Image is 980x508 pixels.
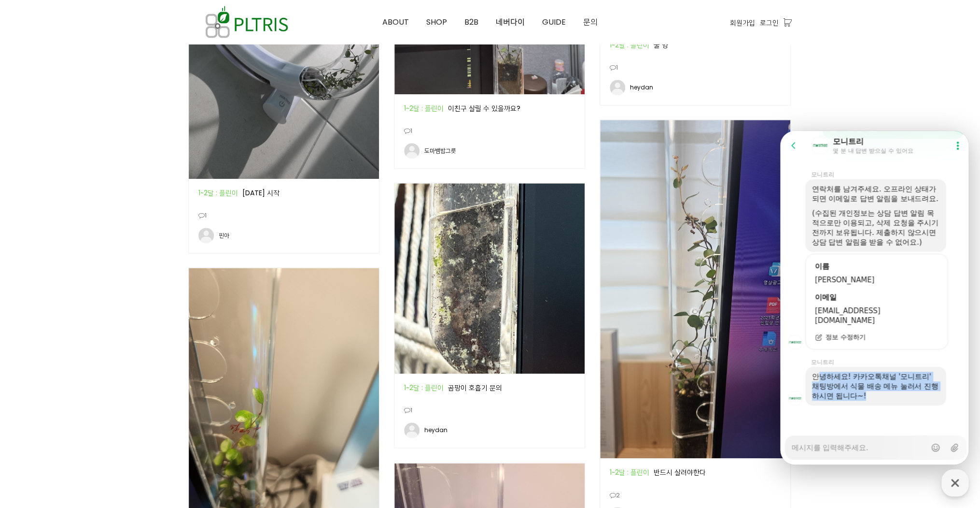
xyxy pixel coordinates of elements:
em: 1~2달 : 플린이 [198,188,240,198]
div: 물 양 [610,41,781,49]
span: 네버다이 [496,16,525,28]
div: 이친구 살릴 수 있을까요? [404,104,575,113]
a: 1~2달 : 플린이 [404,103,448,113]
a: B2B [456,0,487,44]
a: 네버다이 [487,0,533,44]
div: heydan [630,84,653,91]
a: 1~2달 : 플린이 [404,383,448,392]
span: ABOUT [382,16,409,28]
small: 1 [404,406,412,422]
a: 1~2달 : 플린이 [610,467,654,477]
div: [DATE] 시작 [198,189,369,197]
small: 1 [198,211,207,228]
a: SHOP [418,0,456,44]
a: 1~2달 : 플린이 [610,40,654,50]
iframe: Channel chat [780,131,968,464]
span: 문의 [583,16,598,28]
a: 문의 [574,0,606,44]
em: 1~2달 : 플린이 [404,383,446,392]
a: 회원가입 [730,17,755,28]
em: 1~2달 : 플린이 [404,103,446,113]
div: heydan [424,427,448,434]
em: 1~2달 : 플린이 [610,40,652,50]
a: 1~2달 : 플린이 [198,188,242,198]
div: 반드시 살려야한다 [610,468,781,477]
span: B2B [464,16,478,28]
a: 로그인 [760,17,779,28]
span: GUIDE [542,16,566,28]
span: SHOP [426,16,447,28]
a: ABOUT [374,0,418,44]
div: 도마뱀밥그릇 [424,147,456,154]
div: 곰팡이 호흡기 문의 [404,383,575,392]
div: 핀아 [219,232,229,239]
small: 1 [610,63,618,80]
small: 1 [404,126,412,143]
a: GUIDE [533,0,574,44]
em: 1~2달 : 플린이 [610,467,652,477]
small: 2 [610,490,620,507]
